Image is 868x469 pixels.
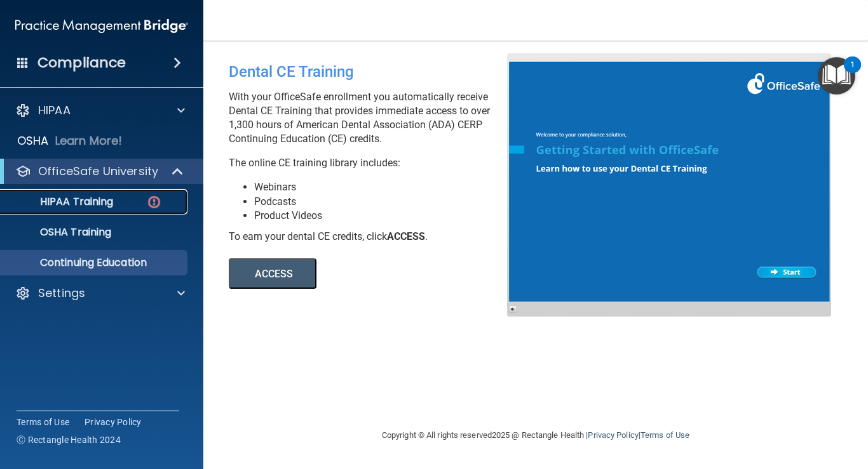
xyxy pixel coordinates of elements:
p: Settings [38,286,85,301]
b: ACCESS [387,230,425,242]
img: danger-circle.6113f641.png [146,194,162,210]
p: The online CE training library includes: [229,156,517,170]
a: Privacy Policy [85,416,142,428]
button: ACCESS [229,258,316,289]
p: With your OfficeSafe enrollment you automatically receive Dental CE Training that provides immedi... [229,90,517,146]
h4: Compliance [37,54,126,72]
p: OSHA [17,133,49,149]
li: Podcasts [254,195,517,209]
span: Ⓒ Rectangle Health 2024 [17,433,121,446]
p: OSHA Training [8,226,111,239]
a: Settings [15,286,185,301]
iframe: Drift Widget Chat Controller [804,382,853,430]
p: HIPAA Training [8,195,113,208]
button: Open Resource Center, 1 new notification [818,57,855,95]
a: OfficeSafe University [15,164,184,179]
p: Continuing Education [8,256,182,269]
div: Dental CE Training [229,53,517,90]
div: Copyright © All rights reserved 2025 @ Rectangle Health | | [304,415,768,456]
li: Product Videos [254,209,517,223]
img: PMB logo [15,13,188,39]
a: Terms of Use [17,416,69,428]
a: Privacy Policy [588,430,638,440]
p: OfficeSafe University [38,164,158,179]
li: Webinars [254,180,517,194]
p: Learn More! [55,133,123,149]
a: ACCESS [229,270,576,279]
a: HIPAA [15,103,185,118]
div: To earn your dental CE credits, click . [229,230,517,244]
div: 1 [850,65,855,81]
a: Terms of Use [641,430,689,440]
p: HIPAA [38,103,71,118]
